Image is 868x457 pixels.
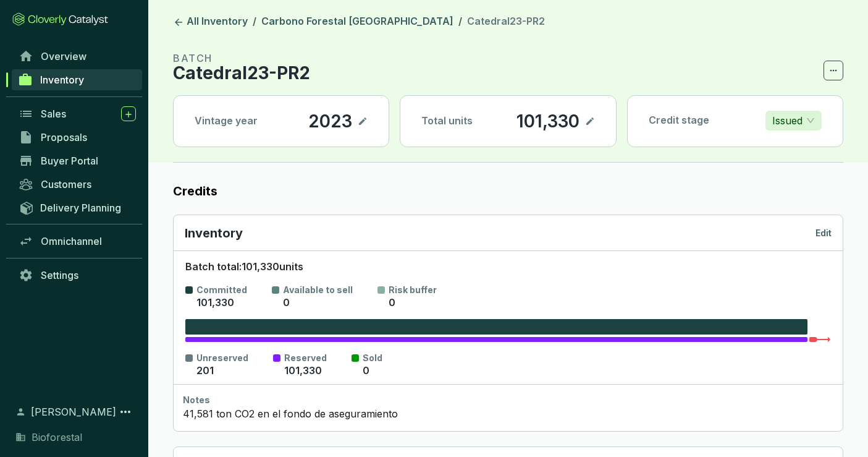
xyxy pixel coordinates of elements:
[41,50,86,62] span: Overview
[12,103,142,124] a: Sales
[40,74,84,86] span: Inventory
[283,296,290,310] p: 0
[41,108,66,120] span: Sales
[389,296,395,309] span: 0
[12,174,142,195] a: Customers
[458,15,462,30] li: /
[41,269,78,281] span: Settings
[284,352,327,364] p: Reserved
[41,155,98,167] span: Buyer Portal
[40,202,121,214] span: Delivery Planning
[196,364,214,378] p: 201
[259,15,456,30] a: Carbono Forestal [GEOGRAPHIC_DATA]
[185,260,830,274] p: Batch total: 101,330 units
[284,364,322,378] p: 101,330
[173,51,310,66] p: BATCH
[196,284,247,296] p: Committed
[41,178,91,190] span: Customers
[363,352,382,364] p: Sold
[283,284,353,296] p: Available to sell
[196,352,248,364] p: Unreserved
[12,127,142,148] a: Proposals
[173,66,310,80] p: Catedral23-PR2
[421,114,473,128] p: Total units
[253,15,256,30] li: /
[12,231,142,252] a: Omnichannel
[195,114,258,128] p: Vintage year
[12,69,142,90] a: Inventory
[183,406,833,421] div: 41,581 ton CO2 en el fondo de aseguramiento
[12,197,142,218] a: Delivery Planning
[12,150,142,171] a: Buyer Portal
[649,114,709,127] p: Credit stage
[32,430,82,445] span: Bioforestal
[363,364,369,378] p: 0
[815,227,832,239] p: Edit
[183,394,833,406] div: Notes
[41,131,87,143] span: Proposals
[173,182,843,200] label: Credits
[308,111,353,132] p: 2023
[467,15,545,27] span: Catedral23-PR2
[516,111,580,132] p: 101,330
[772,111,803,130] p: Issued
[171,15,250,30] a: All Inventory
[41,235,102,247] span: Omnichannel
[31,404,116,419] span: [PERSON_NAME]
[185,224,243,242] p: Inventory
[12,46,142,67] a: Overview
[12,265,142,286] a: Settings
[389,284,437,296] p: Risk buffer
[196,296,234,310] p: 101,330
